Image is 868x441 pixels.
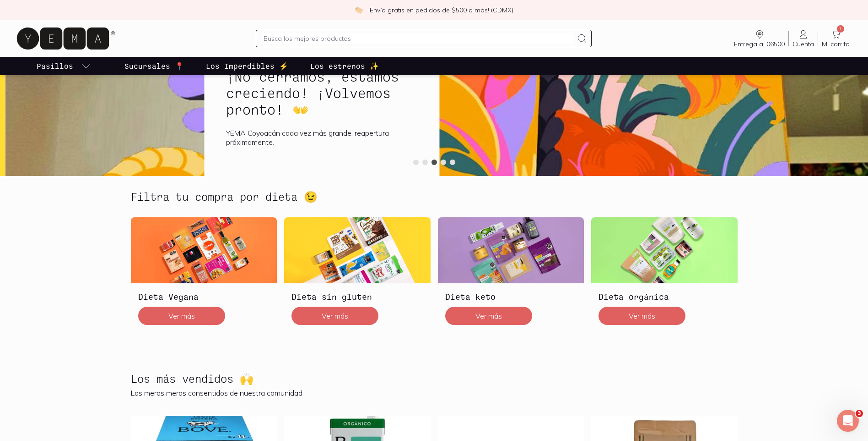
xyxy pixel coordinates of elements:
button: Ver más [291,307,378,325]
span: Cuenta [793,40,814,48]
a: Cuenta [789,29,818,48]
h3: Dieta orgánica [598,291,730,303]
h2: ¡No cerramos, estamos creciendo! ¡Volvemos pronto! 👐 [226,68,417,117]
a: Dieta VeganaDieta VeganaVer más [131,217,277,332]
span: Entrega a: 06500 [734,40,785,48]
a: Dieta sin glutenDieta sin glutenVer más [284,217,431,332]
iframe: Intercom live chat [837,410,859,432]
p: Los estrenos ✨ [310,61,379,72]
a: Los estrenos ✨ [308,57,381,75]
img: Dieta orgánica [591,217,738,283]
button: Ver más [445,307,532,325]
button: Ver más [138,307,225,325]
h3: Dieta sin gluten [291,291,423,303]
h3: Dieta keto [445,291,577,303]
img: Dieta Vegana [131,217,277,283]
a: Dieta orgánicaDieta orgánicaVer más [591,217,738,332]
a: Sucursales 📍 [123,57,186,75]
p: YEMA Coyoacán cada vez más grande, reapertura próximamente. [226,128,417,147]
span: 3 [856,410,863,417]
p: Pasillos [37,61,73,72]
p: Los meros meros consentidos de nuestra comunidad [131,388,738,397]
span: 1 [837,25,844,33]
img: Dieta keto [438,217,584,283]
button: Ver más [598,307,685,325]
h3: Dieta Vegana [138,291,270,303]
p: ¡Envío gratis en pedidos de $500 o más! (CDMX) [368,6,513,15]
p: Sucursales 📍 [124,61,184,72]
h2: Los más vendidos 🙌 [131,373,253,385]
input: Busca los mejores productos [264,33,572,44]
a: Dieta ketoDieta ketoVer más [438,217,584,332]
a: pasillo-todos-link [35,57,93,75]
p: Los Imperdibles ⚡️ [206,61,288,72]
span: Mi carrito [822,40,850,48]
img: check [355,6,363,14]
a: Los Imperdibles ⚡️ [204,57,290,75]
a: 1Mi carrito [818,29,853,48]
h2: Filtra tu compra por dieta 😉 [131,191,318,203]
a: Entrega a: 06500 [730,29,788,48]
img: Dieta sin gluten [284,217,431,283]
